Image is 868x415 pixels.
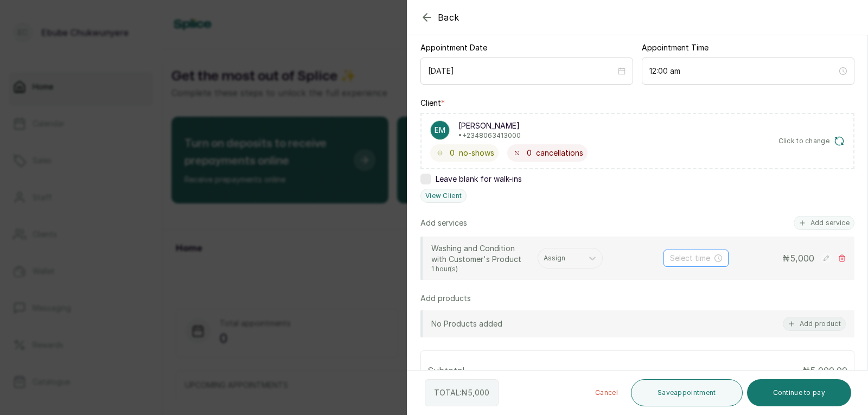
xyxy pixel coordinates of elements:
[468,388,489,397] span: 5,000
[586,379,627,406] button: Cancel
[431,318,502,329] p: No Products added
[782,252,814,265] p: ₦
[434,387,489,398] p: TOTAL: ₦
[431,243,529,265] p: Washing and Condition with Customer's Product
[802,364,847,377] p: ₦5,000.00
[450,148,455,158] span: 0
[435,125,445,136] p: Em
[670,252,712,264] input: Select time
[536,148,583,158] span: cancellations
[631,379,743,406] button: Saveappointment
[431,265,529,273] p: 1 hour(s)
[459,148,494,158] span: no-shows
[642,42,709,53] label: Appointment Time
[458,120,521,131] p: [PERSON_NAME]
[747,379,852,406] button: Continue to pay
[436,174,522,184] span: Leave blank for walk-ins
[527,148,532,158] span: 0
[427,364,464,377] p: Subtotal
[438,11,459,24] span: Back
[420,189,467,203] button: View Client
[783,317,846,331] button: Add product
[420,98,445,108] label: Client
[794,216,854,230] button: Add service
[790,253,814,264] span: 5,000
[420,42,487,53] label: Appointment Date
[420,218,467,228] p: Add services
[778,136,845,146] button: Click to change
[649,65,837,77] input: Select time
[420,11,459,24] button: Back
[428,65,616,77] input: Select date
[420,293,471,304] p: Add products
[458,131,521,140] p: • +234 8063413000
[778,137,830,145] span: Click to change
